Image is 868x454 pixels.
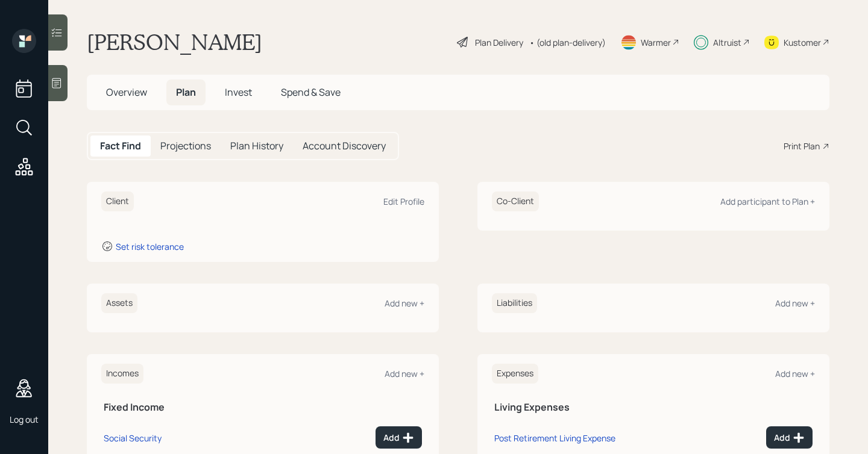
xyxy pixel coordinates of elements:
div: Social Security [104,432,162,444]
div: Kustomer [784,36,821,49]
div: Add participant to Plan + [720,196,815,207]
h5: Projections [160,140,211,152]
span: Spend & Save [281,86,341,99]
div: Add [383,432,414,444]
span: Invest [225,86,252,99]
h6: Assets [101,293,137,313]
div: Warmer [641,36,671,49]
div: Altruist [713,36,741,49]
div: Print Plan [784,140,820,152]
h5: Living Expenses [494,402,813,413]
div: Post Retirement Living Expense [494,432,615,444]
div: Edit Profile [383,196,424,207]
div: Log out [10,414,39,425]
h6: Liabilities [492,293,537,313]
div: Add new + [775,368,815,379]
div: Add new + [775,297,815,309]
h6: Incomes [101,364,143,384]
div: Add [774,432,805,444]
h5: Fact Find [100,140,141,152]
div: Add new + [385,368,424,379]
h1: [PERSON_NAME] [87,29,262,55]
div: Plan Delivery [475,36,523,49]
h6: Expenses [492,364,538,384]
button: Add [766,426,813,449]
h6: Client [101,191,134,211]
h5: Fixed Income [104,402,422,413]
h6: Co-Client [492,191,539,211]
div: Add new + [385,297,424,309]
h5: Account Discovery [303,140,386,152]
h5: Plan History [230,140,283,152]
span: Overview [106,86,147,99]
div: Set risk tolerance [116,241,184,252]
span: Plan [176,86,196,99]
button: Add [376,426,422,449]
div: • (old plan-delivery) [529,36,606,49]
